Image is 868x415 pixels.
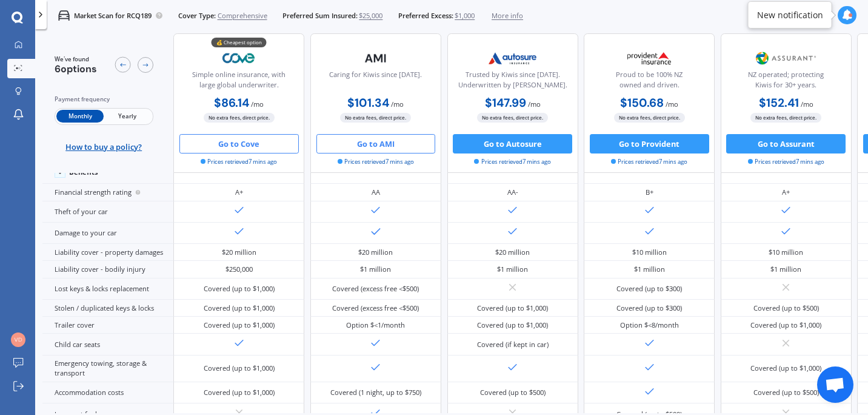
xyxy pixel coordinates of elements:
[634,265,665,274] div: $1 million
[759,95,799,110] b: $152.41
[42,261,173,278] div: Liability cover - bodily injury
[74,11,152,21] p: Market Scan for RCQ189
[753,388,819,397] div: Covered (up to $500)
[225,265,253,274] div: $250,000
[666,100,678,109] span: / mo
[495,248,530,257] div: $20 million
[620,95,664,110] b: $150.68
[617,46,681,70] img: Provident.png
[611,158,687,166] span: Prices retrieved 7 mins ago
[42,300,173,317] div: Stolen / duplicated keys & locks
[204,320,275,330] div: Covered (up to $1,000)
[56,110,104,123] span: Monthly
[346,320,405,330] div: Option $<1/month
[182,70,296,94] div: Simple online insurance, with large global underwriter.
[528,100,541,109] span: / mo
[632,248,667,257] div: $10 million
[614,113,685,123] span: No extra fees, direct price.
[330,388,421,397] div: Covered (1 night, up to $750)
[359,11,382,21] span: $25,000
[480,388,546,397] div: Covered (up to $500)
[757,9,823,21] div: New notification
[497,265,528,274] div: $1 million
[455,11,475,21] span: $1,000
[477,320,548,330] div: Covered (up to $1,000)
[474,158,550,166] span: Prices retrieved 7 mins ago
[372,187,380,197] div: AA
[729,70,843,94] div: NZ operated; protecting Kiwis for 30+ years.
[58,10,70,21] img: car.f15378c7a67c060ca3f3.svg
[332,284,419,294] div: Covered (excess free <$500)
[590,134,709,154] button: Go to Provident
[477,340,549,349] div: Covered (if kept in car)
[750,320,821,330] div: Covered (up to $1,000)
[801,100,813,109] span: / mo
[360,265,391,274] div: $1 million
[616,284,682,294] div: Covered (up to $300)
[55,62,97,75] span: 6 options
[65,142,142,152] span: How to buy a policy?
[204,363,275,373] div: Covered (up to $1,000)
[750,113,821,123] span: No extra fees, direct price.
[347,95,389,110] b: $101.34
[817,366,853,403] div: Open chat
[338,158,414,166] span: Prices retrieved 7 mins ago
[329,70,422,94] div: Caring for Kiwis since [DATE].
[212,38,267,48] div: 💰 Cheapest option
[358,248,393,257] div: $20 million
[42,201,173,223] div: Theft of your car
[55,55,97,64] span: We've found
[222,248,256,257] div: $20 million
[178,11,216,21] span: Cover Type:
[754,46,818,70] img: Assurant.png
[251,100,264,109] span: / mo
[42,184,173,201] div: Financial strength rating
[42,278,173,300] div: Lost keys & locks replacement
[204,388,275,397] div: Covered (up to $1,000)
[620,320,679,330] div: Option $<8/month
[55,95,153,104] div: Payment frequency
[769,248,803,257] div: $10 million
[770,265,801,274] div: $1 million
[477,113,548,123] span: No extra fees, direct price.
[332,303,419,313] div: Covered (excess free <$500)
[492,11,523,21] span: More info
[42,244,173,261] div: Liability cover - property damages
[218,11,267,21] span: Comprehensive
[214,95,249,110] b: $86.14
[753,303,819,313] div: Covered (up to $500)
[207,46,272,70] img: Cove.webp
[616,303,682,313] div: Covered (up to $300)
[398,11,453,21] span: Preferred Excess:
[453,134,572,154] button: Go to Autosure
[42,223,173,244] div: Damage to your car
[204,303,275,313] div: Covered (up to $1,000)
[104,110,151,123] span: Yearly
[179,134,299,154] button: Go to Cove
[204,284,275,294] div: Covered (up to $1,000)
[782,187,790,197] div: A+
[316,134,436,154] button: Go to AMI
[477,303,548,313] div: Covered (up to $1,000)
[201,158,277,166] span: Prices retrieved 7 mins ago
[42,382,173,403] div: Accommodation costs
[11,332,25,347] img: 89c7b34a132f8cbedc1aa61c3b3e3cc5
[344,46,408,70] img: AMI-text-1.webp
[204,113,275,123] span: No extra fees, direct price.
[646,187,653,197] div: B+
[507,187,518,197] div: AA-
[748,158,824,166] span: Prices retrieved 7 mins ago
[42,317,173,334] div: Trailer cover
[235,187,243,197] div: A+
[726,134,846,154] button: Go to Assurant
[455,70,569,94] div: Trusted by Kiwis since [DATE]. Underwritten by [PERSON_NAME].
[592,70,706,94] div: Proud to be 100% NZ owned and driven.
[391,100,404,109] span: / mo
[282,11,358,21] span: Preferred Sum Insured:
[750,363,821,373] div: Covered (up to $1,000)
[485,95,526,110] b: $147.99
[340,113,411,123] span: No extra fees, direct price.
[42,356,173,382] div: Emergency towing, storage & transport
[481,46,545,70] img: Autosure.webp
[42,334,173,355] div: Child car seats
